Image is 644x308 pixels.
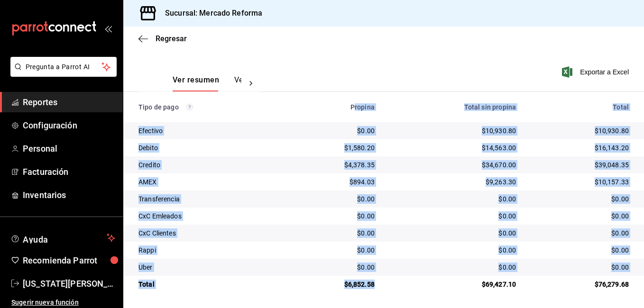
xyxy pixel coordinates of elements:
[157,8,262,19] h3: Sucursal: Mercado Reforma
[564,66,629,78] button: Exportar a Excel
[186,104,193,110] svg: Los pagos realizados con Pay y otras terminales son montos brutos.
[138,263,278,272] div: Uber
[294,177,375,187] div: $894.03
[138,177,278,187] div: AMEX
[294,194,375,204] div: $0.00
[138,34,187,43] button: Regresar
[7,69,117,79] a: Pregunta a Parrot AI
[531,228,629,238] div: $0.00
[531,211,629,221] div: $0.00
[531,194,629,204] div: $0.00
[26,62,102,72] span: Pregunta a Parrot AI
[23,277,115,290] span: [US_STATE][PERSON_NAME]
[23,254,115,267] span: Recomienda Parrot
[294,228,375,238] div: $0.00
[531,126,629,136] div: $10,930.80
[294,263,375,272] div: $0.00
[390,280,516,289] div: $69,427.10
[138,228,278,238] div: CxC Clientes
[23,189,115,201] span: Inventarios
[138,103,278,111] div: Tipo de pago
[390,245,516,255] div: $0.00
[294,143,375,153] div: $1,580.20
[138,194,278,204] div: Transferencia
[531,280,629,289] div: $76,279.68
[390,228,516,238] div: $0.00
[390,160,516,170] div: $34,670.00
[10,57,117,77] button: Pregunta a Parrot AI
[390,194,516,204] div: $0.00
[138,280,278,289] div: Total
[390,263,516,272] div: $0.00
[294,245,375,255] div: $0.00
[531,143,629,153] div: $16,143.20
[531,160,629,170] div: $39,048.35
[294,280,375,289] div: $6,852.58
[23,232,103,244] span: Ayuda
[138,126,278,136] div: Efectivo
[104,25,112,32] button: open_drawer_menu
[234,75,270,91] button: Ver pagos
[390,143,516,153] div: $14,563.00
[23,142,115,155] span: Personal
[156,34,187,43] span: Regresar
[294,211,375,221] div: $0.00
[23,165,115,178] span: Facturación
[138,245,278,255] div: Rappi
[390,126,516,136] div: $10,930.80
[138,211,278,221] div: CxC Emleados
[138,160,278,170] div: Credito
[390,103,516,111] div: Total sin propina
[531,245,629,255] div: $0.00
[23,96,115,109] span: Reportes
[390,211,516,221] div: $0.00
[173,75,219,91] button: Ver resumen
[294,126,375,136] div: $0.00
[531,177,629,187] div: $10,157.33
[531,103,629,111] div: Total
[173,75,241,91] div: navigation tabs
[23,119,115,132] span: Configuración
[138,143,278,153] div: Debito
[11,298,115,308] span: Sugerir nueva función
[294,103,375,111] div: Propina
[531,263,629,272] div: $0.00
[294,160,375,170] div: $4,378.35
[390,177,516,187] div: $9,263.30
